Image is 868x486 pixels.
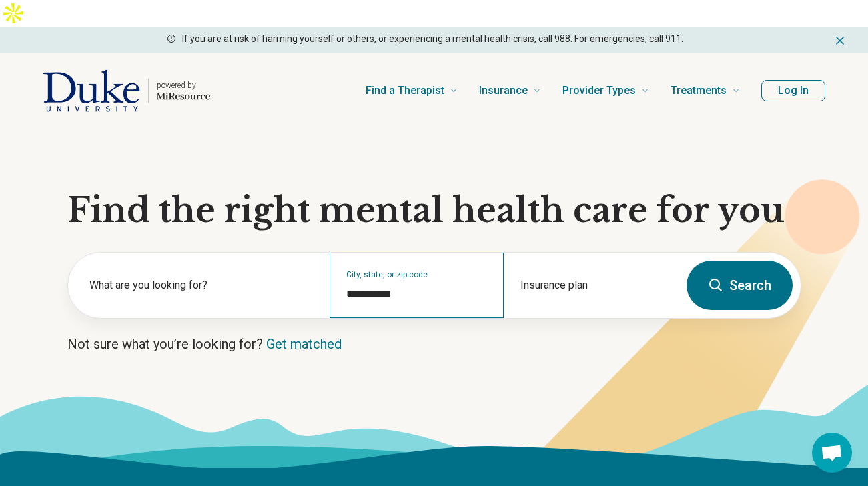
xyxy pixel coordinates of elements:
button: Dismiss [833,32,847,48]
label: What are you looking for? [89,277,314,293]
span: Treatments [671,81,727,100]
p: Not sure what you’re looking for? [67,335,801,353]
a: Insurance [479,64,541,117]
a: Provider Types [562,64,649,117]
span: Find a Therapist [366,81,444,100]
p: If you are at risk of harming yourself or others, or experiencing a mental health crisis, call 98... [182,32,683,46]
p: powered by [157,80,210,91]
button: Log In [761,80,825,101]
a: Find a Therapist [366,64,458,117]
a: Open chat [812,433,852,473]
h1: Find the right mental health care for you [67,191,801,231]
button: Search [687,261,793,310]
a: Treatments [671,64,740,117]
span: Provider Types [562,81,636,100]
a: Get matched [266,336,342,352]
span: Insurance [479,81,528,100]
a: Home page [43,69,210,112]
